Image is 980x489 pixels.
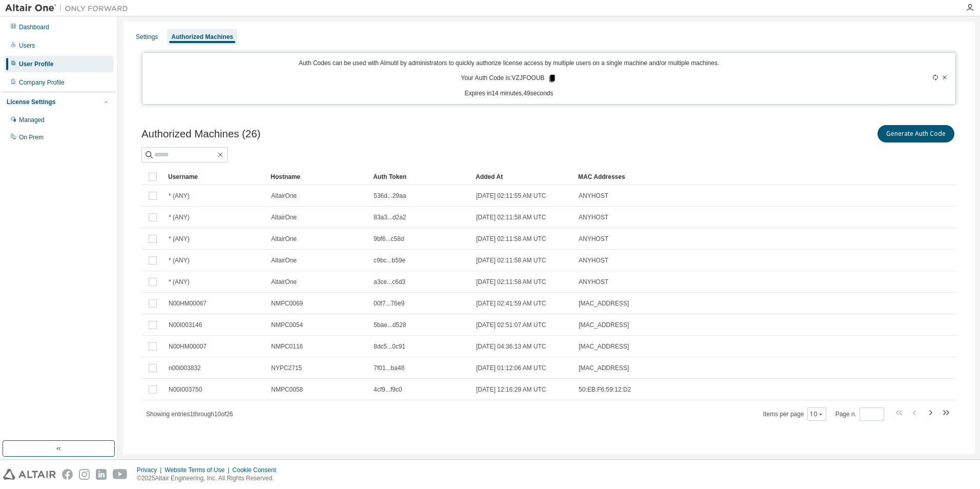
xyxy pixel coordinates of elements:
span: [DATE] 02:11:58 AM UTC [476,256,546,264]
span: NMPC0054 [271,321,303,329]
span: [DATE] 02:11:55 AM UTC [476,192,546,200]
span: [DATE] 02:51:07 AM UTC [476,321,546,329]
span: * (ANY) [169,192,190,200]
span: [DATE] 02:41:59 AM UTC [476,299,546,308]
span: AltairOne [271,213,297,221]
span: [DATE] 02:11:58 AM UTC [476,213,546,221]
span: N00I003146 [169,321,202,329]
p: Auth Codes can be used with Almutil by administrators to quickly authorize license access by mult... [149,59,870,68]
div: Cookie Consent [232,466,282,474]
span: [MAC_ADDRESS] [579,321,629,329]
div: User Profile [19,60,53,68]
div: MAC Addresses [578,169,849,185]
img: altair_logo.svg [3,469,56,480]
img: instagram.svg [79,469,90,480]
span: 8dc5...0c91 [374,342,405,351]
span: NYPC2715 [271,364,302,372]
span: 83a3...d2a2 [374,213,406,221]
span: ANYHOST [579,213,608,221]
img: facebook.svg [62,469,73,480]
span: AltairOne [271,256,297,264]
span: [DATE] 02:11:58 AM UTC [476,278,546,286]
img: youtube.svg [113,469,128,480]
span: [DATE] 01:12:06 AM UTC [476,364,546,372]
span: c9bc...b59e [374,256,405,264]
div: Added At [476,169,570,185]
span: 9bf6...c58d [374,235,404,243]
span: 7f01...ba48 [374,364,404,372]
span: Authorized Machines (26) [141,128,260,140]
span: N00I003750 [169,385,202,394]
span: 4cf9...f9c0 [374,385,402,394]
span: [MAC_ADDRESS] [579,364,629,372]
span: NMPC0116 [271,342,303,351]
span: 536d...29aa [374,192,406,200]
img: Altair One [5,3,133,13]
div: Username [168,169,262,185]
span: * (ANY) [169,235,190,243]
span: n00i003832 [169,364,201,372]
span: AltairOne [271,278,297,286]
span: Page n. [835,407,884,421]
div: Dashboard [19,23,49,31]
span: N00HM00067 [169,299,207,308]
div: Auth Token [373,169,467,185]
div: Privacy [137,466,165,474]
span: [DATE] 02:11:58 AM UTC [476,235,546,243]
span: Showing entries 1 through 10 of 26 [146,411,233,418]
p: Your Auth Code is: VZJFOOUB [461,74,557,83]
div: License Settings [7,98,55,106]
button: 10 [810,410,824,418]
p: © 2025 Altair Engineering, Inc. All Rights Reserved. [137,474,282,483]
span: N00HM00007 [169,342,207,351]
div: Managed [19,116,45,124]
span: Items per page [763,407,826,421]
img: linkedin.svg [96,469,107,480]
span: * (ANY) [169,278,190,286]
span: [MAC_ADDRESS] [579,299,629,308]
div: Website Terms of Use [165,466,232,474]
div: Authorized Machines [171,33,233,41]
span: AltairOne [271,235,297,243]
span: [DATE] 04:36:13 AM UTC [476,342,546,351]
div: On Prem [19,133,44,141]
span: ANYHOST [579,192,608,200]
span: * (ANY) [169,256,190,264]
span: ANYHOST [579,235,608,243]
div: Company Profile [19,78,65,87]
span: NMPC0069 [271,299,303,308]
span: [MAC_ADDRESS] [579,342,629,351]
span: * (ANY) [169,213,190,221]
span: a3ce...c6d3 [374,278,405,286]
span: 00f7...76e9 [374,299,404,308]
span: [DATE] 12:16:29 AM UTC [476,385,546,394]
span: NMPC0058 [271,385,303,394]
span: AltairOne [271,192,297,200]
span: ANYHOST [579,256,608,264]
span: ANYHOST [579,278,608,286]
span: 50:EB:F6:59:12:D2 [579,385,631,394]
p: Expires in 14 minutes, 49 seconds [149,89,870,98]
div: Hostname [271,169,365,185]
div: Users [19,42,35,50]
span: 5bae...d528 [374,321,406,329]
button: Generate Auth Code [877,125,954,142]
div: Settings [136,33,158,41]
